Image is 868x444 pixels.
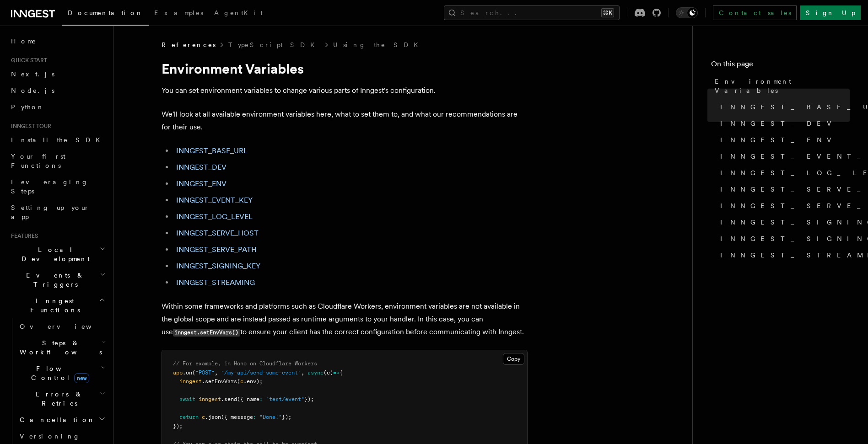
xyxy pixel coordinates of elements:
button: Toggle dark mode [676,7,698,18]
span: Overview [20,323,114,330]
button: Local Development [7,241,108,267]
span: .json [205,414,221,420]
span: "Done!" [259,414,282,420]
span: async [307,369,323,376]
a: INNGEST_EVENT_KEY [176,196,253,204]
span: Documentation [68,9,143,16]
kbd: ⌘K [601,8,614,17]
span: (c) [323,369,333,376]
a: Contact sales [713,5,797,20]
button: Errors & Retries [16,386,108,412]
span: inngest [199,396,221,402]
button: Search...⌘K [444,5,620,20]
span: Events & Triggers [7,271,100,289]
span: Your first Functions [11,153,65,169]
span: AgentKit [214,9,263,16]
span: INNGEST_ENV [720,135,837,144]
a: TypeScript SDK [228,40,320,49]
span: INNGEST_DEV [720,119,837,128]
span: ( [192,369,195,376]
a: INNGEST_SERVE_PATH [176,245,257,254]
span: ({ message [221,414,253,420]
span: }); [304,396,314,402]
span: .send [221,396,237,402]
button: Inngest Functions [7,293,108,318]
p: We'll look at all available environment variables here, what to set them to, and what our recomme... [162,108,528,134]
a: INNGEST_SERVE_HOST [176,229,259,237]
button: Flow Controlnew [16,360,108,386]
a: Environment Variables [711,73,850,99]
a: INNGEST_DEV [717,115,850,132]
span: inngest [179,378,202,385]
a: Documentation [62,3,149,26]
a: Setting up your app [7,199,108,225]
a: Leveraging Steps [7,174,108,199]
span: Local Development [7,245,100,263]
code: inngest.setEnvVars() [173,329,240,337]
span: // For example, in Hono on Cloudflare Workers [173,360,317,367]
a: Install the SDK [7,132,108,148]
a: Examples [149,3,209,25]
a: INNGEST_STREAMING [717,247,850,263]
span: "POST" [195,369,215,376]
span: .setEnvVars [202,378,237,385]
span: Features [7,232,38,240]
span: Inngest tour [7,123,51,130]
a: INNGEST_ENV [717,132,850,148]
span: Environment Variables [715,77,850,95]
span: Versioning [20,433,80,440]
a: INNGEST_EVENT_KEY [717,148,850,165]
span: Flow Control [16,364,101,382]
span: Errors & Retries [16,390,99,408]
h4: On this page [711,59,850,73]
span: app [173,369,183,376]
span: ({ name [237,396,259,402]
span: Quick start [7,57,47,64]
button: Copy [503,353,524,365]
span: await [179,396,195,402]
span: }); [173,423,183,429]
a: Using the SDK [333,40,424,49]
a: INNGEST_SERVE_PATH [717,198,850,214]
span: => [333,369,340,376]
a: INNGEST_ENV [176,179,226,188]
span: Node.js [11,87,54,94]
span: Examples [154,9,203,16]
span: Install the SDK [11,136,106,144]
a: Sign Up [800,5,861,20]
span: }); [282,414,291,420]
span: , [301,369,304,376]
span: Leveraging Steps [11,178,88,195]
span: .env); [243,378,263,385]
span: ( [237,378,240,385]
span: References [162,40,216,49]
span: Inngest Functions [7,296,99,315]
span: { [340,369,343,376]
button: Cancellation [16,412,108,428]
span: : [259,396,263,402]
a: INNGEST_DEV [176,163,226,171]
a: Your first Functions [7,148,108,174]
span: Python [11,103,44,111]
span: new [74,373,89,383]
span: Next.js [11,70,54,78]
a: INNGEST_SIGNING_KEY_FALLBACK [717,230,850,247]
span: c [240,378,243,385]
span: "/my-api/send-some-event" [221,369,301,376]
a: Next.js [7,66,108,82]
a: INNGEST_LOG_LEVEL [176,212,253,221]
a: Home [7,33,108,49]
span: c [202,414,205,420]
span: , [215,369,218,376]
a: INNGEST_BASE_URL [717,99,850,115]
p: Within some frameworks and platforms such as Cloudflare Workers, environment variables are not av... [162,300,528,339]
span: Steps & Workflows [16,338,102,357]
a: Python [7,99,108,115]
a: INNGEST_LOG_LEVEL [717,165,850,181]
a: INNGEST_BASE_URL [176,146,248,155]
a: INNGEST_SIGNING_KEY [717,214,850,230]
span: return [179,414,199,420]
a: Node.js [7,82,108,99]
button: Steps & Workflows [16,335,108,360]
span: Setting up your app [11,204,90,220]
